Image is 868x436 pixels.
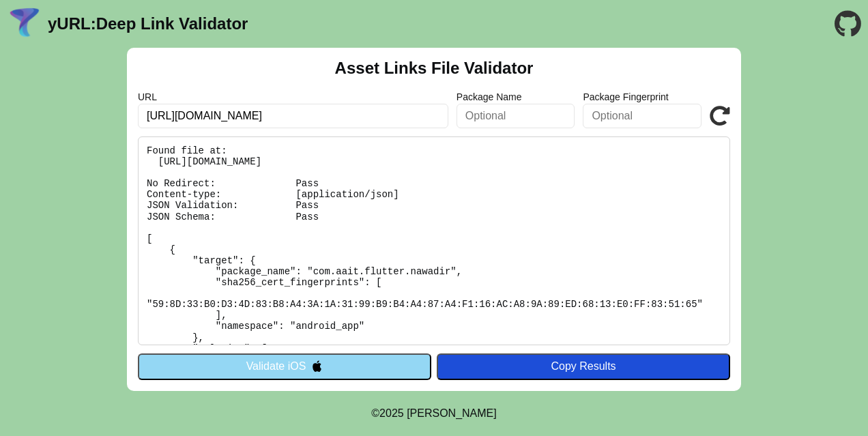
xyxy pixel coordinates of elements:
[457,91,575,102] label: Package Name
[444,360,723,373] div: Copy Results
[138,104,448,128] input: Required
[379,407,404,419] span: 2025
[48,14,248,33] a: yURL:Deep Link Validator
[457,104,575,128] input: Optional
[311,360,323,372] img: appleIcon.svg
[407,407,497,419] a: Michael Ibragimchayev's Personal Site
[371,391,496,436] footer: ©
[138,353,431,379] button: Validate iOS
[583,104,701,128] input: Optional
[138,136,730,345] pre: Found file at: [URL][DOMAIN_NAME] No Redirect: Pass Content-type: [application/json] JSON Validat...
[437,353,730,379] button: Copy Results
[138,91,448,102] label: URL
[583,91,701,102] label: Package Fingerprint
[7,6,42,42] img: yURL Logo
[335,59,534,78] h2: Asset Links File Validator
